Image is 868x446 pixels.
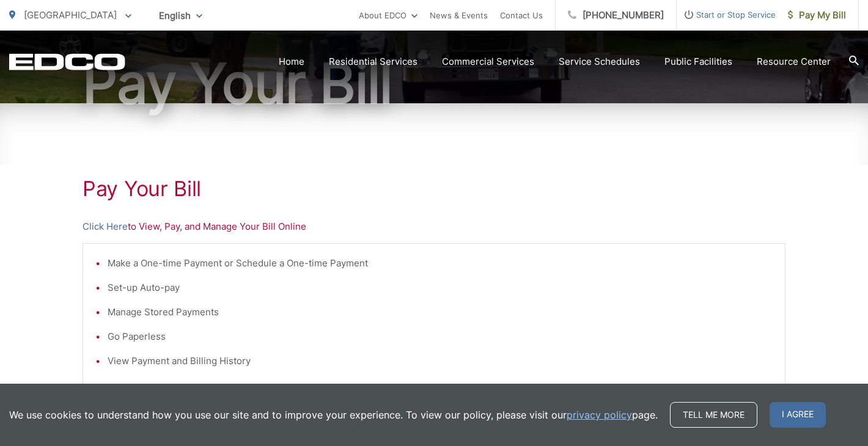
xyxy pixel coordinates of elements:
a: Commercial Services [442,54,534,69]
h1: Pay Your Bill [83,177,785,201]
li: Set-up Auto-pay [108,280,773,295]
a: EDCD logo. Return to the homepage. [9,53,125,70]
a: Resource Center [757,54,831,69]
a: Click Here [83,219,128,234]
li: Go Paperless [108,329,773,344]
a: Tell me more [670,402,757,428]
a: Home [279,54,304,69]
li: Make a One-time Payment or Schedule a One-time Payment [108,256,773,271]
p: We use cookies to understand how you use our site and to improve your experience. To view our pol... [9,408,658,422]
a: Service Schedules [559,54,640,69]
span: [GEOGRAPHIC_DATA] [24,9,117,21]
a: Contact Us [500,8,543,23]
a: Public Facilities [664,54,732,69]
li: Manage Stored Payments [108,305,773,320]
li: View Payment and Billing History [108,354,773,368]
h1: Pay Your Bill [9,53,859,114]
p: to View, Pay, and Manage Your Bill Online [83,219,785,234]
a: privacy policy [567,408,632,422]
span: I agree [770,402,826,428]
a: News & Events [430,8,488,23]
a: About EDCO [359,8,417,23]
span: English [150,5,211,26]
span: Pay My Bill [788,8,846,23]
a: Residential Services [329,54,417,69]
